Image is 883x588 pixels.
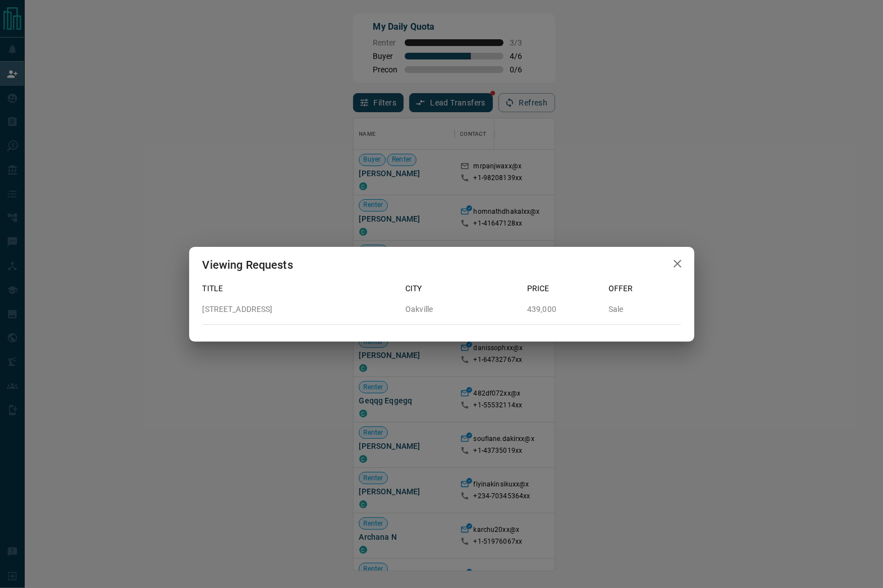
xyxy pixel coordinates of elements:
p: City [405,283,518,295]
p: Oakville [405,304,518,315]
p: 439,000 [527,304,600,315]
p: Price [527,283,600,295]
p: Title [203,283,397,295]
p: [STREET_ADDRESS] [203,304,397,315]
p: Offer [609,283,681,295]
p: Sale [609,304,681,315]
h2: Viewing Requests [189,247,306,283]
